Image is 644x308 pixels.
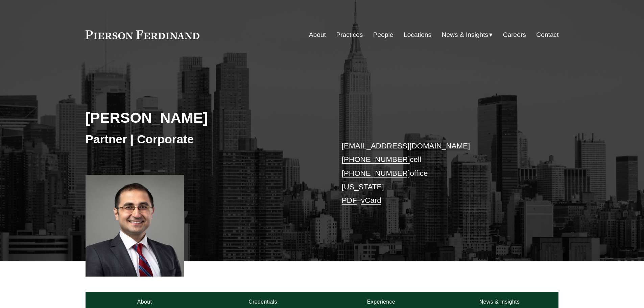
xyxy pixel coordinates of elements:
a: People [373,28,393,41]
a: Practices [336,28,363,41]
a: [PHONE_NUMBER] [342,169,410,177]
a: Locations [404,28,431,41]
h2: [PERSON_NAME] [86,109,322,126]
a: folder dropdown [442,28,493,41]
a: Contact [536,28,558,41]
a: About [309,28,326,41]
a: Careers [503,28,526,41]
a: [EMAIL_ADDRESS][DOMAIN_NAME] [342,142,470,150]
span: News & Insights [442,29,488,41]
a: vCard [361,196,381,205]
p: cell office [US_STATE] – [342,139,539,208]
a: PDF [342,196,357,205]
h3: Partner | Corporate [86,132,322,147]
a: [PHONE_NUMBER] [342,155,410,164]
